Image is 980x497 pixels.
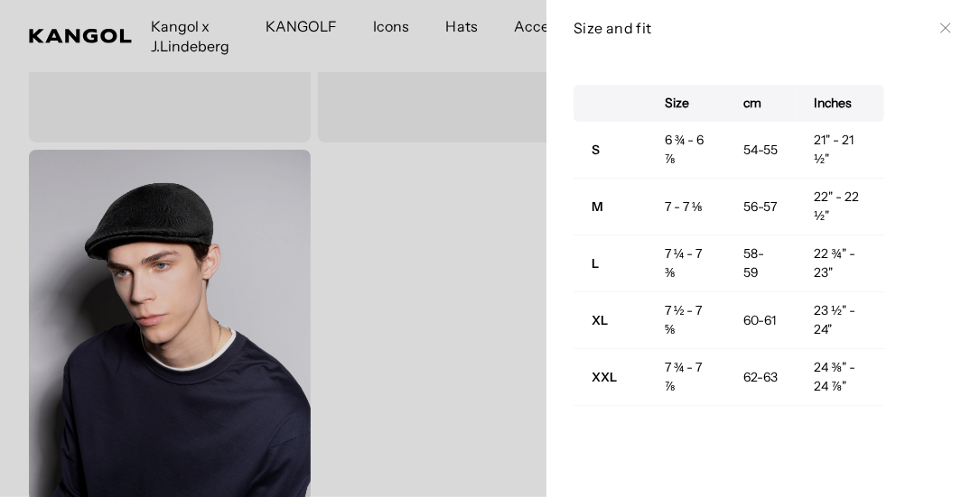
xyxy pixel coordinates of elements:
td: 6 ¾ - 6 ⅞ [647,122,725,179]
td: 21" - 21 ½" [796,122,884,179]
strong: XXL [592,369,617,385]
td: 24 ⅜" - 24 ⅞" [796,349,884,406]
strong: M [592,198,603,215]
td: 58-59 [725,235,797,292]
th: Size [647,85,725,122]
strong: L [592,255,599,272]
h3: Size and fit [574,18,931,38]
td: 54-55 [725,122,797,179]
td: 7 - 7 ⅛ [647,179,725,235]
td: 7 ¼ - 7 ⅜ [647,235,725,292]
td: 62-63 [725,349,797,406]
strong: XL [592,312,608,328]
th: cm [725,85,797,122]
th: Inches [796,85,884,122]
strong: S [592,142,600,158]
td: 23 ½" - 24" [796,292,884,349]
td: 7 ¾ - 7 ⅞ [647,349,725,406]
td: 22 ¾" - 23" [796,235,884,292]
td: 22" - 22 ½" [796,179,884,235]
td: 56-57 [725,179,797,235]
td: 7 ½ - 7 ⅝ [647,292,725,349]
td: 60-61 [725,292,797,349]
